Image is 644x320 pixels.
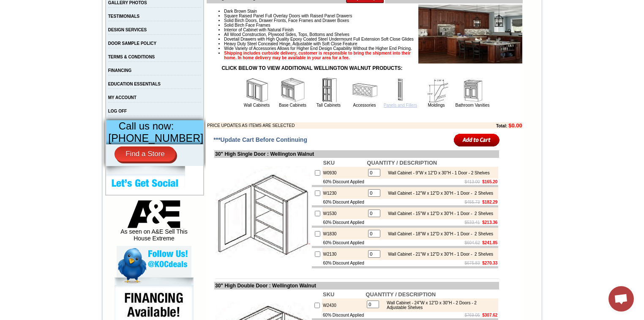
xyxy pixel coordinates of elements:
[279,103,306,108] a: Base Cabinets
[108,55,155,59] a: TERMS & CONDITIONS
[388,77,413,103] img: Panels and Fillers
[84,39,109,48] td: [PERSON_NAME] White Shaker
[352,77,377,103] img: Accessories
[384,171,489,175] div: Wall Cabinet - 9"W x 12"D x 30"H - 1 Door - 2 Shelves
[460,77,485,103] img: Bathroom Vanities
[224,41,357,46] span: Heavy Duty Steel Concealed Hinge, Adjustable with Soft Close Feature
[317,103,341,108] a: Tall Cabinets
[482,200,497,204] b: $182.29
[384,103,417,108] a: Panels and Fillers
[384,211,493,216] div: Wall Cabinet - 15"W x 12"D x 30"H - 1 Door - 2 Shelves
[108,109,127,113] a: LOG OFF
[322,187,366,199] td: W1230
[384,252,493,257] div: Wall Cabinet - 21"W x 12"D x 30"H - 1 Door - 2 Shelves
[322,312,365,318] td: 60% Discount Applied
[367,160,437,166] b: QUANTITY / DESCRIPTION
[82,24,84,24] img: spacer.gif
[109,24,110,24] img: spacer.gif
[207,122,450,129] td: PRICE UPDATES AS ITEMS ARE SELECTED
[133,39,155,48] td: Beachwood Oak Shaker
[224,28,294,32] span: Interior of Cabinet with Natural Finish
[244,77,270,103] img: Wall Cabinets
[34,39,55,47] td: Alabaster Shaker
[465,240,480,245] s: $604.62
[482,240,497,245] b: $241.85
[465,313,480,317] s: $769.05
[465,179,480,184] s: $413.00
[384,232,493,236] div: Wall Cabinet - 18"W x 12"D x 30"H - 1 Door - 2 Shelves
[322,167,366,179] td: W0930
[384,191,493,196] div: Wall Cabinet - 12"W x 12"D x 30"H - 1 Door - 2 Shelves
[213,136,307,143] span: ***Update Cart Before Continuing
[482,261,497,265] b: $270.33
[508,122,522,129] b: $0.00
[221,65,402,71] strong: CLICK BELOW TO VIEW ADDITIONAL WELLINGTON WALNUT PRODUCTS:
[366,291,436,298] b: QUANTITY / DESCRIPTION
[465,261,480,265] s: $675.83
[224,37,414,41] span: Dovetail Drawers with High Quality Epoxy Coated Steel Undermount Full Extension Soft Close Glides
[33,24,34,24] img: spacer.gif
[224,51,411,60] strong: Shipping includes curbside delivery, customer is responsible to bring the shipment into their hom...
[224,14,352,18] span: Square Raised Panel Full Overlay Doors with Raised Panel Drawers
[115,146,176,162] a: Find a Store
[322,199,366,205] td: 60% Discount Applied
[155,24,156,24] img: spacer.gif
[316,77,341,103] img: Tall Cabinets
[280,77,306,103] img: Base Cabinets
[55,24,57,24] img: spacer.gif
[465,200,480,204] s: $455.73
[496,124,507,128] b: Total:
[119,120,174,132] span: Call us now:
[244,103,270,108] a: Wall Cabinets
[322,240,366,246] td: 60% Discount Applied
[428,103,445,108] a: Moldings
[323,291,334,298] b: SKU
[322,248,366,260] td: W2130
[322,228,366,240] td: W1830
[108,68,132,73] a: FINANCING
[323,160,335,166] b: SKU
[322,260,366,266] td: 60% Discount Applied
[382,301,496,310] div: Wall Cabinet - 24"W x 12"D x 30"H - 2 Doors - 2 Adjustable Shelves
[108,0,147,5] a: GALLERY PHOTOS
[418,5,522,63] img: Product Image
[108,82,161,86] a: EDUCATION ESSENTIALS
[322,207,366,219] td: W1530
[108,95,136,100] a: MY ACCOUNT
[117,200,191,246] div: As seen on A&E Sell This House Extreme
[156,39,177,47] td: Bellmonte Maple
[482,179,497,184] b: $165.20
[224,23,270,28] span: Solid Birch Face Frames
[57,39,82,48] td: [PERSON_NAME] Yellow Walnut
[224,18,349,23] span: Solid Birch Doors, Drawer Fronts, Face Frames and Drawer Boxes
[215,166,310,261] img: 30'' High Single Door
[132,24,133,24] img: spacer.gif
[110,39,132,47] td: Baycreek Gray
[322,179,366,185] td: 60% Discount Applied
[322,219,366,226] td: 60% Discount Applied
[424,77,449,103] img: Moldings
[454,133,500,147] input: Add to Cart
[482,313,497,317] b: $307.62
[482,220,497,225] b: $213.36
[609,286,634,312] div: Open chat
[214,150,499,158] td: 30" High Single Door : Wellington Walnut
[108,132,203,144] span: [PHONE_NUMBER]
[224,9,257,14] span: Dark Brown Stain
[224,32,349,37] span: All Wood Construction, Plywood Sides, Tops, Bottoms and Shelves
[108,14,139,19] a: TESTIMONIALS
[214,282,499,290] td: 30" High Double Door : Wellington Walnut
[353,103,376,108] a: Accessories
[456,103,490,108] a: Bathroom Vanities
[224,46,412,51] span: Wide Variety of Accessories Allows for Higher End Design Capability Without the Higher End Pricing.
[465,220,480,225] s: $533.41
[108,28,147,32] a: DESIGN SERVICES
[322,298,365,312] td: W2430
[108,41,156,46] a: DOOR SAMPLE POLICY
